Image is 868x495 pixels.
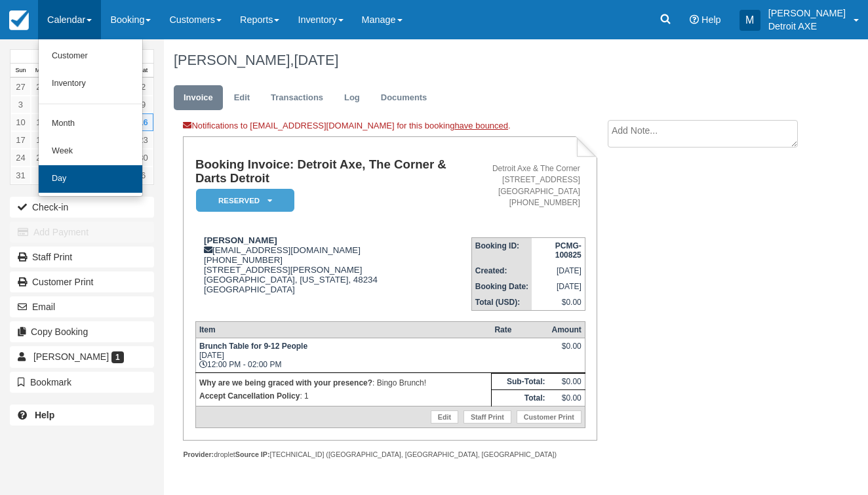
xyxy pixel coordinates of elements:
[31,96,51,113] a: 4
[39,165,142,193] a: Day
[471,237,532,263] th: Booking ID:
[491,390,548,406] th: Total:
[183,120,597,136] div: Notifications to [EMAIL_ADDRESS][DOMAIN_NAME] for this booking .
[133,113,153,131] a: 16
[38,39,143,197] ul: Calendar
[183,450,597,460] div: droplet [TECHNICAL_ID] ([GEOGRAPHIC_DATA], [GEOGRAPHIC_DATA], [GEOGRAPHIC_DATA])
[10,271,154,292] a: Customer Print
[464,410,511,424] a: Staff Print
[10,131,31,149] a: 17
[39,43,142,70] a: Customer
[551,342,581,361] div: $0.00
[532,294,585,311] td: $0.00
[195,188,290,212] a: Reserved
[10,296,154,317] button: Email
[10,247,154,267] a: Staff Print
[371,85,437,111] a: Documents
[111,351,124,363] span: 1
[31,131,51,149] a: 18
[195,338,491,373] td: [DATE] 12:00 PM - 02:00 PM
[133,131,153,149] a: 23
[261,85,333,111] a: Transactions
[133,167,153,184] a: 6
[294,52,338,68] span: [DATE]
[224,85,260,111] a: Edit
[35,410,54,420] b: Help
[199,378,372,387] strong: Why are we being graced with your presence?
[701,14,721,25] span: Help
[10,167,31,184] a: 31
[471,279,532,294] th: Booking Date:
[491,374,548,390] th: Sub-Total:
[548,322,585,338] th: Amount
[199,391,300,401] strong: Accept Cancellation Policy
[199,376,488,389] p: : Bingo Brunch!
[10,149,31,167] a: 24
[532,263,585,279] td: [DATE]
[33,351,109,362] span: [PERSON_NAME]
[183,450,214,458] strong: Provider:
[39,110,142,138] a: Month
[10,197,154,218] button: Check-in
[548,390,585,406] td: $0.00
[10,64,31,78] th: Sun
[9,10,29,30] img: checkfront-main-nav-mini-logo.png
[195,235,471,311] div: [EMAIL_ADDRESS][DOMAIN_NAME] [PHONE_NUMBER] [STREET_ADDRESS][PERSON_NAME] [GEOGRAPHIC_DATA], [US_...
[690,15,699,24] i: Help
[39,138,142,165] a: Week
[532,279,585,294] td: [DATE]
[10,321,154,342] button: Copy Booking
[133,64,153,78] th: Sat
[454,121,508,130] a: have bounced
[10,222,154,243] button: Add Payment
[10,113,31,131] a: 10
[10,78,31,96] a: 27
[10,405,154,426] a: Help
[31,64,51,78] th: Mon
[740,10,760,31] div: M
[199,389,488,403] p: : 1
[199,342,307,351] strong: Brunch Table for 9-12 People
[477,163,580,208] address: Detroit Axe & The Corner [STREET_ADDRESS] [GEOGRAPHIC_DATA] [PHONE_NUMBER]
[431,410,458,424] a: Edit
[10,346,154,367] a: [PERSON_NAME] 1
[548,374,585,390] td: $0.00
[195,322,491,338] th: Item
[334,85,370,111] a: Log
[133,78,153,96] a: 2
[174,85,223,111] a: Invoice
[39,70,142,98] a: Inventory
[31,113,51,131] a: 11
[491,322,548,338] th: Rate
[471,263,532,279] th: Created:
[31,78,51,96] a: 28
[204,235,277,245] strong: [PERSON_NAME]
[196,189,294,212] em: Reserved
[235,450,270,458] strong: Source IP:
[195,158,471,185] h1: Booking Invoice: Detroit Axe, The Corner & Darts Detroit
[471,294,532,311] th: Total (USD):
[555,241,582,260] strong: PCMG-100825
[517,410,582,424] a: Customer Print
[10,372,154,393] button: Bookmark
[31,167,51,184] a: 1
[133,149,153,167] a: 30
[768,20,846,33] p: Detroit AXE
[10,96,31,113] a: 3
[31,149,51,167] a: 25
[174,52,805,68] h1: [PERSON_NAME],
[768,7,846,20] p: [PERSON_NAME]
[133,96,153,113] a: 9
